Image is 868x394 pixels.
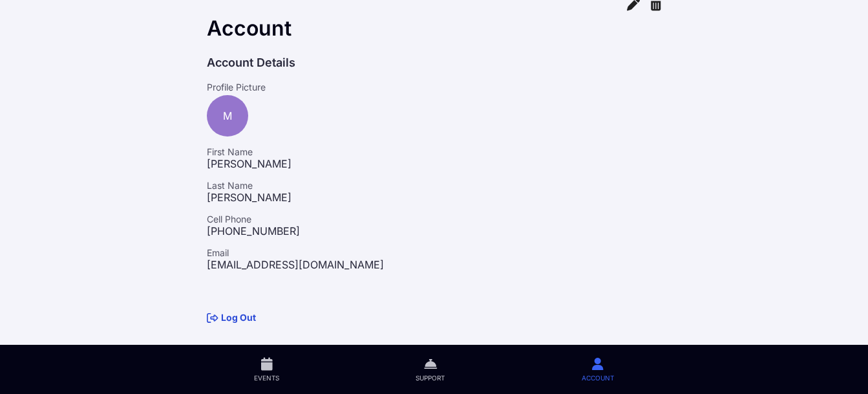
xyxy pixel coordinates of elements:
[207,82,662,93] p: Profile Picture
[207,147,662,157] p: First Name
[207,248,662,258] p: Email
[582,373,614,382] span: Account
[207,214,662,224] p: Cell Phone
[207,157,662,170] p: [PERSON_NAME]
[513,345,682,394] a: Account
[207,224,662,237] p: [PHONE_NUMBER]
[207,181,662,191] p: Last Name
[254,373,279,382] span: Events
[348,345,513,394] a: Support
[207,258,662,271] p: [EMAIL_ADDRESS][DOMAIN_NAME]
[207,191,662,204] p: [PERSON_NAME]
[207,312,256,323] a: Log Out
[416,373,445,382] span: Support
[207,16,662,41] div: Account
[186,345,348,394] a: Events
[207,54,662,72] p: Account Details
[223,109,232,122] span: M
